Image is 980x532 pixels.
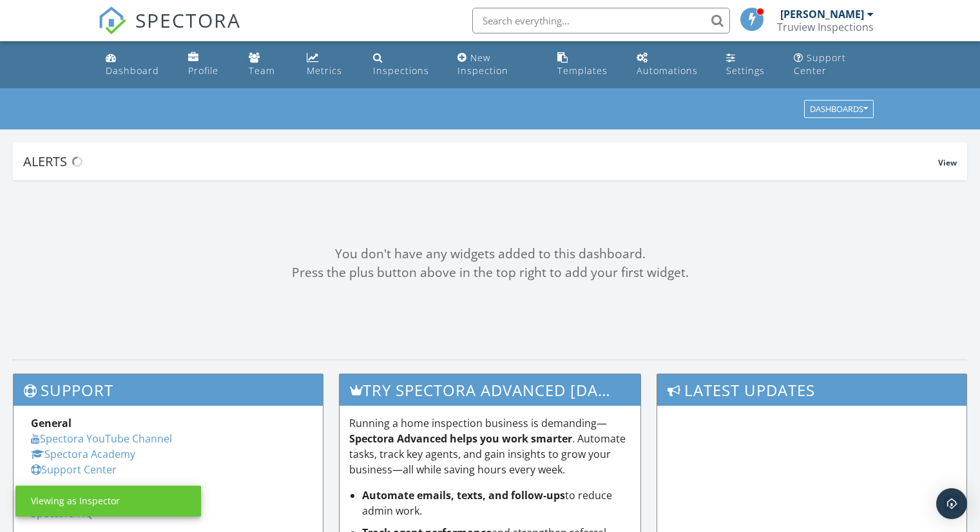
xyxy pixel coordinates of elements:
[721,46,778,83] a: Settings
[244,46,291,83] a: Team
[302,46,358,83] a: Metrics
[362,488,565,502] strong: Automate emails, texts, and follow-ups
[101,46,173,83] a: Dashboard
[14,374,323,406] h3: Support
[804,100,874,119] button: Dashboards
[183,46,233,83] a: Company Profile
[135,6,241,33] span: SPECTORA
[373,64,429,77] div: Inspections
[249,64,275,77] div: Team
[13,245,967,263] div: You don't have any widgets added to this dashboard.
[472,8,730,33] input: Search everything...
[938,157,957,168] span: View
[349,415,631,477] p: Running a home inspection business is demanding— . Automate tasks, track key agents, and gain ins...
[31,462,117,477] a: Support Center
[810,105,868,114] div: Dashboards
[780,8,864,21] div: [PERSON_NAME]
[31,495,120,508] div: Viewing as Inspector
[457,52,508,77] div: New Inspection
[31,447,135,461] a: Spectora Academy
[31,416,72,430] strong: General
[368,46,441,83] a: Inspections
[349,432,572,446] strong: Spectora Advanced helps you work smarter
[557,64,608,77] div: Templates
[106,64,159,77] div: Dashboard
[637,64,698,77] div: Automations
[362,488,631,518] li: to reduce admin work.
[23,153,938,170] div: Alerts
[936,488,967,519] div: Open Intercom Messenger
[98,6,126,35] img: The Best Home Inspection Software - Spectora
[13,263,967,282] div: Press the plus button above in the top right to add your first widget.
[552,46,621,83] a: Templates
[98,17,241,44] a: SPECTORA
[307,64,342,77] div: Metrics
[188,64,218,77] div: Profile
[631,46,711,83] a: Automations (Basic)
[794,52,846,77] div: Support Center
[726,64,765,77] div: Settings
[657,374,966,406] h3: Latest Updates
[340,374,641,406] h3: Try spectora advanced [DATE]
[777,21,874,33] div: Truview Inspections
[31,432,172,446] a: Spectora YouTube Channel
[452,46,542,83] a: New Inspection
[789,46,879,83] a: Support Center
